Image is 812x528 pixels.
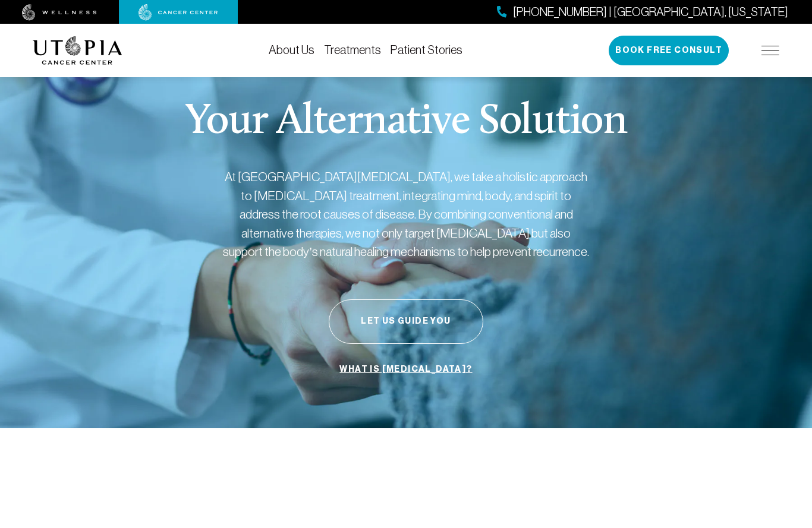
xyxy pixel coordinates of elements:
[269,43,314,56] a: About Us
[761,46,779,55] img: icon-hamburger
[33,36,122,65] img: logo
[139,4,218,21] img: cancer center
[497,4,788,21] a: [PHONE_NUMBER] | [GEOGRAPHIC_DATA], [US_STATE]
[185,101,627,144] p: Your Alternative Solution
[609,36,729,65] button: Book Free Consult
[513,4,788,21] span: [PHONE_NUMBER] | [GEOGRAPHIC_DATA], [US_STATE]
[391,43,462,56] a: Patient Stories
[222,167,590,261] p: At [GEOGRAPHIC_DATA][MEDICAL_DATA], we take a holistic approach to [MEDICAL_DATA] treatment, inte...
[336,358,475,381] a: What is [MEDICAL_DATA]?
[329,299,483,344] button: Let Us Guide You
[324,43,381,56] a: Treatments
[22,4,97,21] img: wellness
